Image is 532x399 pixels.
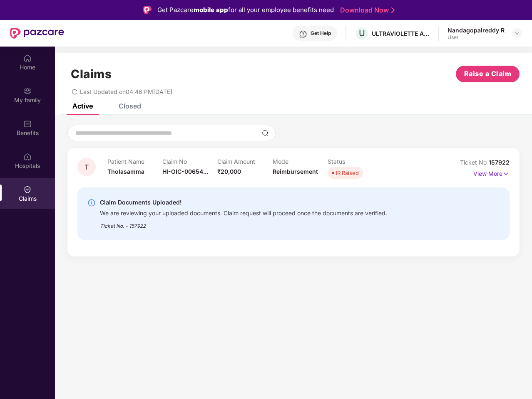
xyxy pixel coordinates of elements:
[107,168,144,175] span: Tholasamma
[502,169,510,178] img: svg+xml;base64,PHN2ZyB4bWxucz0iaHR0cDovL3d3dy53My5vcmcvMjAwMC9zdmciIHdpZHRoPSIxNyIgaGVpZ2h0PSIxNy...
[391,6,395,15] img: Stroke
[107,158,162,165] p: Patient Name
[87,199,96,207] img: svg+xml;base64,PHN2ZyBpZD0iSW5mby0yMHgyMCIgeG1sbnM9Imh0dHA6Ly93d3cudzMub3JnLzIwMDAvc3ZnIiB3aWR0aD...
[85,164,89,171] span: T
[194,6,228,14] strong: mobile app
[447,34,505,41] div: User
[157,5,334,15] div: Get Pazcare for all your employee benefits need
[473,167,510,178] p: View More
[23,185,32,194] img: svg+xml;base64,PHN2ZyBpZD0iQ2xhaW0iIHhtbG5zPSJodHRwOi8vd3d3LnczLm9yZy8yMDAwL3N2ZyIgd2lkdGg9IjIwIi...
[359,28,365,38] span: U
[489,159,510,166] span: 157922
[71,67,112,81] h1: Claims
[100,197,387,207] div: Claim Documents Uploaded!
[23,87,32,95] img: svg+xml;base64,PHN2ZyB3aWR0aD0iMjAiIGhlaWdodD0iMjAiIHZpZXdCb3g9IjAgMCAyMCAyMCIgZmlsbD0ibm9uZSIgeG...
[23,54,32,62] img: svg+xml;base64,PHN2ZyBpZD0iSG9tZSIgeG1sbnM9Imh0dHA6Ly93d3cudzMub3JnLzIwMDAvc3ZnIiB3aWR0aD0iMjAiIG...
[460,159,489,166] span: Ticket No
[464,69,512,79] span: Raise a Claim
[143,6,152,14] img: Logo
[72,102,93,110] div: Active
[217,158,272,165] p: Claim Amount
[262,130,268,136] img: svg+xml;base64,PHN2ZyBpZD0iU2VhcmNoLTMyeDMyIiB4bWxucz0iaHR0cDovL3d3dy53My5vcmcvMjAwMC9zdmciIHdpZH...
[514,30,520,37] img: svg+xml;base64,PHN2ZyBpZD0iRHJvcGRvd24tMzJ4MzIiIHhtbG5zPSJodHRwOi8vd3d3LnczLm9yZy8yMDAwL3N2ZyIgd2...
[336,169,359,177] div: IR Raised
[72,88,77,95] span: redo
[273,168,318,175] span: Reimbursement
[340,6,392,15] a: Download Now
[162,168,208,175] span: HI-OIC-00654...
[311,30,331,37] div: Get Help
[273,158,328,165] p: Mode
[23,120,32,128] img: svg+xml;base64,PHN2ZyBpZD0iQmVuZWZpdHMiIHhtbG5zPSJodHRwOi8vd3d3LnczLm9yZy8yMDAwL3N2ZyIgd2lkdGg9Ij...
[119,102,141,110] div: Closed
[217,168,241,175] span: ₹20,000
[162,158,217,165] p: Claim No
[10,28,64,39] img: New Pazcare Logo
[372,30,430,37] div: ULTRAVIOLETTE AUTOMOTIVE PRIVATE LIMITED
[456,66,520,82] button: Raise a Claim
[100,207,387,217] div: We are reviewing your uploaded documents. Claim request will proceed once the documents are verif...
[100,217,387,230] div: Ticket No. - 157922
[80,88,172,95] span: Last Updated on 04:46 PM[DATE]
[447,26,505,34] div: Nandagopalreddy R
[328,158,383,165] p: Status
[299,30,307,38] img: svg+xml;base64,PHN2ZyBpZD0iSGVscC0zMngzMiIgeG1sbnM9Imh0dHA6Ly93d3cudzMub3JnLzIwMDAvc3ZnIiB3aWR0aD...
[23,153,32,161] img: svg+xml;base64,PHN2ZyBpZD0iSG9zcGl0YWxzIiB4bWxucz0iaHR0cDovL3d3dy53My5vcmcvMjAwMC9zdmciIHdpZHRoPS...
